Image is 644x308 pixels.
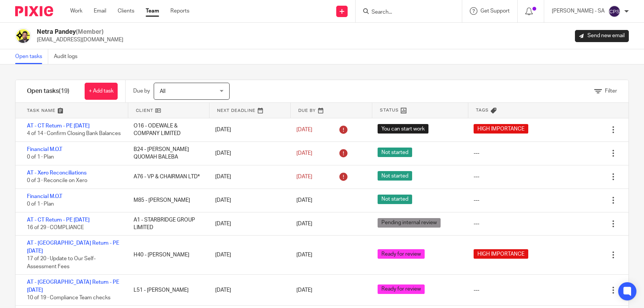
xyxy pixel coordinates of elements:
[27,154,54,160] span: 0 of 1 · Plan
[296,151,312,156] span: [DATE]
[94,7,106,15] a: Email
[296,288,312,293] span: [DATE]
[474,173,479,181] div: ---
[27,256,96,269] span: 17 of 20 · Update to Our Self-Assessment Fees
[15,28,31,44] img: Netra-New-Starbridge-Yellow.jpg
[380,107,399,113] span: Status
[378,148,412,157] span: Not started
[480,8,510,14] span: Get Support
[27,178,87,183] span: 0 of 3 · Reconcile on Xero
[126,169,207,184] div: A76 - VP & CHAIRMAN LTD*
[605,88,617,94] span: Filter
[27,131,121,137] span: 4 of 14 · Confirm Closing Bank Balances
[208,169,289,184] div: [DATE]
[208,216,289,231] div: [DATE]
[474,220,479,228] div: ---
[27,123,90,129] a: AT - CT Return - PE [DATE]
[474,124,528,134] span: HIGH IMPORTANCE
[76,29,104,35] span: (Member)
[371,9,439,16] input: Search
[37,36,123,44] p: [EMAIL_ADDRESS][DOMAIN_NAME]
[476,107,489,113] span: Tags
[608,5,620,17] img: svg%3E
[85,83,118,100] a: + Add task
[126,118,207,141] div: O16 - ODEWALE & COMPANY LIMITED
[15,49,48,64] a: Open tasks
[378,124,428,134] span: You can start work
[126,142,207,165] div: B24 - [PERSON_NAME] QUOMAH BALEBA
[27,295,110,300] span: 10 of 19 · Compliance Team checks
[208,122,289,137] div: [DATE]
[208,283,289,298] div: [DATE]
[378,171,412,181] span: Not started
[296,127,312,132] span: [DATE]
[27,87,69,95] h1: Open tasks
[474,196,479,204] div: ---
[160,89,165,94] span: All
[37,28,123,36] h2: Netra Pandey
[27,280,119,292] a: AT - [GEOGRAPHIC_DATA] Return - PE [DATE]
[296,252,312,258] span: [DATE]
[15,6,53,16] img: Pixie
[118,7,134,15] a: Clients
[378,284,425,294] span: Ready for review
[296,174,312,179] span: [DATE]
[59,88,69,94] span: (19)
[208,247,289,262] div: [DATE]
[378,218,441,228] span: Pending internal review
[378,249,425,259] span: Ready for review
[208,146,289,161] div: [DATE]
[27,225,84,230] span: 16 of 29 · COMPLIANCE
[208,193,289,208] div: [DATE]
[170,7,189,15] a: Reports
[27,170,87,176] a: AT - Xero Reconciliations
[27,240,119,253] a: AT - [GEOGRAPHIC_DATA] Return - PE [DATE]
[70,7,82,15] a: Work
[54,49,83,64] a: Audit logs
[126,283,207,298] div: L51 - [PERSON_NAME]
[27,194,62,199] a: Financial M.O.T
[133,87,150,95] p: Due by
[27,217,90,223] a: AT - CT Return - PE [DATE]
[474,149,479,157] div: ---
[378,195,412,204] span: Not started
[575,30,629,42] a: Send new email
[126,193,207,208] div: M85 - [PERSON_NAME]
[27,201,54,207] span: 0 of 1 · Plan
[474,286,479,294] div: ---
[296,221,312,226] span: [DATE]
[146,7,159,15] a: Team
[552,7,605,15] p: [PERSON_NAME] - SA
[126,247,207,262] div: H40 - [PERSON_NAME]
[474,249,528,259] span: HIGH IMPORTANCE
[27,147,62,152] a: Financial M.O.T
[296,198,312,203] span: [DATE]
[126,212,207,236] div: A1 - STARBRIDGE GROUP LIMITED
